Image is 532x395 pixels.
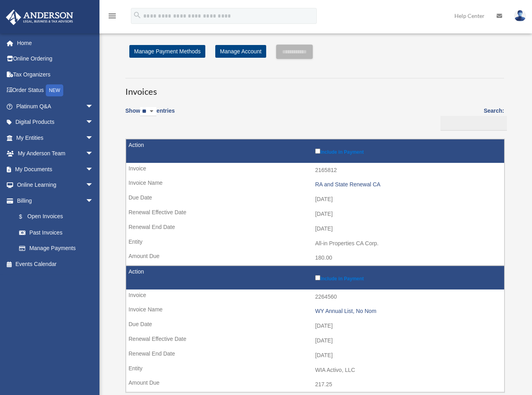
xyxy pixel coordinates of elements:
[6,256,105,272] a: Events Calendar
[86,98,101,115] span: arrow_drop_down
[126,319,504,334] td: [DATE]
[46,84,63,96] div: NEW
[438,106,504,131] label: Search:
[6,98,105,114] a: Platinum Q&Aarrow_drop_down
[6,161,105,177] a: My Documentsarrow_drop_down
[126,377,504,392] td: 217.25
[126,236,504,251] td: All-in Properties CA Corp.
[6,177,105,193] a: Online Learningarrow_drop_down
[126,250,504,266] td: 180.00
[126,192,504,207] td: [DATE]
[4,10,76,25] img: Anderson Advisors Platinum Portal
[86,193,101,209] span: arrow_drop_down
[6,193,101,209] a: Billingarrow_drop_down
[23,212,27,222] span: $
[215,45,266,58] a: Manage Account
[315,181,500,188] div: RA and State Renewal CA
[107,11,117,21] i: menu
[126,348,504,363] td: [DATE]
[315,147,500,155] label: Include in Payment
[140,107,156,116] select: Showentries
[126,363,504,378] td: WIA Activo, LLC
[6,130,105,146] a: My Entitiesarrow_drop_down
[6,51,105,67] a: Online Ordering
[129,45,205,58] a: Manage Payment Methods
[440,116,507,131] input: Search:
[6,35,105,51] a: Home
[6,82,105,99] a: Order StatusNEW
[126,333,504,348] td: [DATE]
[514,10,526,22] img: User Pic
[86,161,101,178] span: arrow_drop_down
[11,225,101,241] a: Past Invoices
[11,241,101,256] a: Manage Payments
[126,289,504,305] td: 2264560
[125,78,504,98] h3: Invoices
[133,11,142,20] i: search
[126,163,504,178] td: 2165812
[315,308,500,315] div: WY Annual List, No Nom
[315,275,320,280] input: Include in Payment
[11,209,97,225] a: $Open Invoices
[6,146,105,162] a: My Anderson Teamarrow_drop_down
[86,146,101,162] span: arrow_drop_down
[107,14,117,21] a: menu
[125,106,175,124] label: Show entries
[86,177,101,194] span: arrow_drop_down
[315,274,500,282] label: Include in Payment
[6,66,105,82] a: Tax Organizers
[126,221,504,237] td: [DATE]
[86,130,101,146] span: arrow_drop_down
[315,149,320,154] input: Include in Payment
[86,114,101,131] span: arrow_drop_down
[126,207,504,222] td: [DATE]
[6,114,105,130] a: Digital Productsarrow_drop_down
